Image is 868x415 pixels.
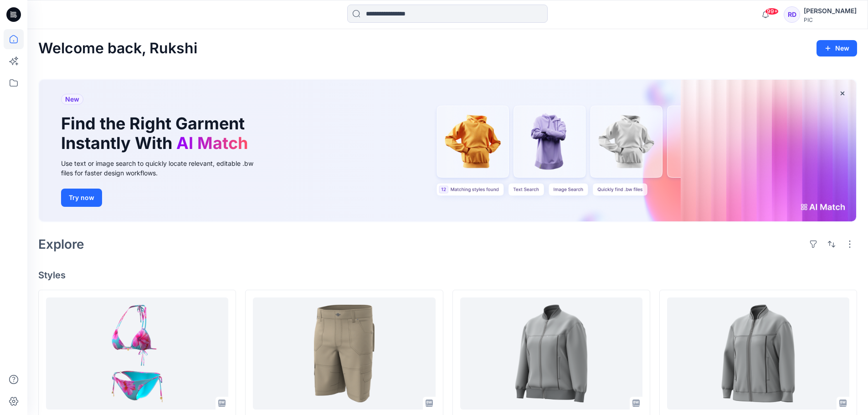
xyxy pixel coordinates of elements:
[804,16,857,23] div: PIC
[460,297,642,410] a: ZIPPER BOMBER JACKET
[61,159,266,178] div: Use text or image search to quickly locate relevant, editable .bw files for faster design workflows.
[38,270,857,281] h4: Styles
[61,114,252,153] h1: Find the Right Garment Instantly With
[46,297,228,410] a: CALIENTE
[667,297,849,410] a: ZIPPER BOMBER JACKET
[38,237,84,251] h2: Explore
[784,6,800,23] div: RD
[817,40,857,56] button: New
[765,8,779,15] span: 99+
[804,5,857,16] div: [PERSON_NAME]
[65,94,79,105] span: New
[38,40,197,57] h2: Welcome back, Rukshi
[61,189,102,207] button: Try now
[253,297,435,410] a: LONG CARGO SHORT
[176,133,248,153] span: AI Match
